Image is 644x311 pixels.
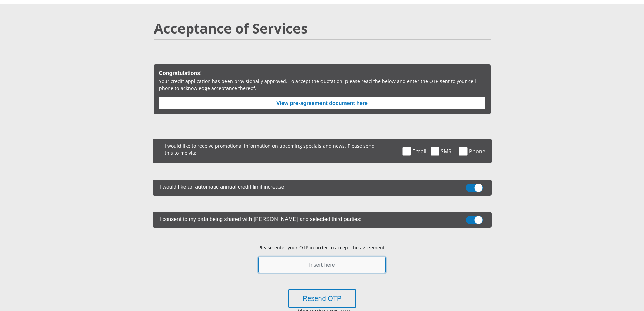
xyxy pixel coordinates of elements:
button: View pre-agreement document here [159,97,485,109]
h2: Acceptance of Services [154,20,491,37]
p: Please enter your OTP in order to accept the agreement: [258,244,386,251]
span: SMS [440,147,451,155]
b: Congratulations! [159,70,202,76]
span: Email [412,147,426,155]
span: Phone [469,147,485,155]
input: Insert here [258,257,386,273]
label: I consent to my data being shared with [PERSON_NAME] and selected third parties: [153,212,458,225]
label: I would like an automatic annual credit limit increase: [153,180,458,193]
p: I would like to receive promotional information on upcoming specials and news. Please send this t... [158,139,382,158]
button: Resend OTP [288,289,356,308]
p: Your credit application has been provisionally approved. To accept the quotation, please read the... [159,77,485,92]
